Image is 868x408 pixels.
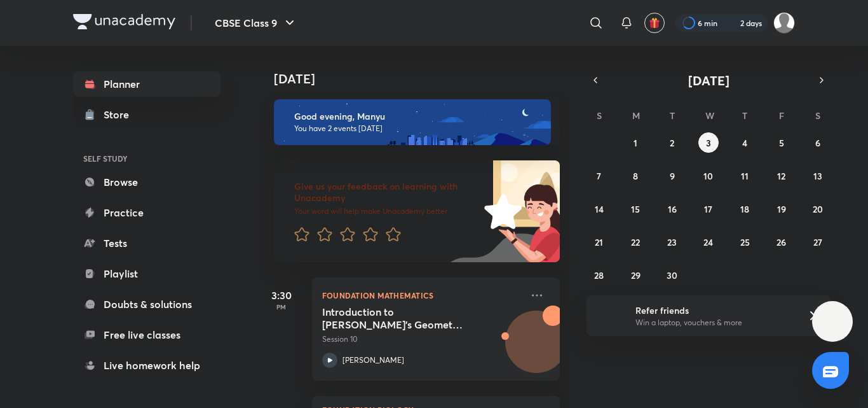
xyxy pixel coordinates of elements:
[725,17,738,29] img: streak
[667,236,677,248] abbr: September 23, 2025
[322,334,522,345] p: Session 10
[815,109,820,122] abbr: Saturday
[625,165,646,186] button: September 8, 2025
[808,165,828,186] button: September 13, 2025
[742,109,747,122] abbr: Thursday
[73,353,220,378] a: Live homework help
[777,170,785,182] abbr: September 12, 2025
[73,292,220,317] a: Doubts & solutions
[771,165,792,186] button: September 12, 2025
[595,236,603,248] abbr: September 21, 2025
[256,303,307,311] p: PM
[662,165,682,186] button: September 9, 2025
[294,111,539,122] h6: Good evening, Manyu
[73,200,220,225] a: Practice
[73,14,175,32] a: Company Logo
[631,269,641,281] abbr: September 29, 2025
[808,132,828,153] button: September 6, 2025
[625,265,646,285] button: September 29, 2025
[771,232,792,252] button: September 26, 2025
[73,230,220,256] a: Tests
[342,355,404,366] p: [PERSON_NAME]
[632,109,640,122] abbr: Monday
[668,203,677,215] abbr: September 16, 2025
[604,71,813,89] button: [DATE]
[662,199,682,219] button: September 16, 2025
[635,317,792,328] p: Win a laptop, vouchers & more
[594,269,604,281] abbr: September 28, 2025
[670,137,674,149] abbr: September 2, 2025
[698,132,719,153] button: September 3, 2025
[649,17,660,29] img: avatar
[813,170,822,182] abbr: September 13, 2025
[294,206,480,216] p: Your word will help make Unacademy better
[597,109,602,122] abbr: Sunday
[73,261,220,286] a: Playlist
[735,232,755,252] button: September 25, 2025
[742,137,747,149] abbr: September 4, 2025
[625,199,646,219] button: September 15, 2025
[771,132,792,153] button: September 5, 2025
[635,304,792,317] h6: Refer friends
[735,199,755,219] button: September 18, 2025
[740,203,749,215] abbr: September 18, 2025
[597,303,622,328] img: referral
[589,265,609,285] button: September 28, 2025
[73,102,220,127] a: Store
[506,318,567,379] img: Avatar
[741,170,749,182] abbr: September 11, 2025
[625,232,646,252] button: September 22, 2025
[662,265,682,285] button: September 30, 2025
[703,170,713,182] abbr: September 10, 2025
[73,14,175,29] img: Company Logo
[777,203,786,215] abbr: September 19, 2025
[703,236,713,248] abbr: September 24, 2025
[73,148,220,169] h6: SELF STUDY
[73,322,220,348] a: Free live classes
[704,203,712,215] abbr: September 17, 2025
[294,123,539,134] p: You have 2 events [DATE]
[735,132,755,153] button: September 4, 2025
[662,132,682,153] button: September 2, 2025
[322,288,522,303] p: Foundation Mathematics
[815,137,820,149] abbr: September 6, 2025
[698,165,719,186] button: September 10, 2025
[813,203,823,215] abbr: September 20, 2025
[688,72,729,89] span: [DATE]
[771,199,792,219] button: September 19, 2025
[773,12,795,34] img: Manyu
[631,203,640,215] abbr: September 15, 2025
[589,165,609,186] button: September 7, 2025
[808,232,828,252] button: September 27, 2025
[294,181,480,204] h6: Give us your feedback on learning with Unacademy
[73,169,220,195] a: Browse
[597,170,601,182] abbr: September 7, 2025
[104,107,137,122] div: Store
[589,232,609,252] button: September 21, 2025
[670,170,675,182] abbr: September 9, 2025
[670,109,675,122] abbr: Tuesday
[207,10,305,36] button: CBSE Class 9
[73,71,220,97] a: Planner
[698,232,719,252] button: September 24, 2025
[322,306,480,331] h5: Introduction to Euclid's Geometry (Questions Ka Dose)
[735,165,755,186] button: September 11, 2025
[779,137,784,149] abbr: September 5, 2025
[441,160,560,262] img: feedback_image
[595,203,604,215] abbr: September 14, 2025
[662,232,682,252] button: September 23, 2025
[274,71,573,87] h4: [DATE]
[705,109,714,122] abbr: Wednesday
[740,236,750,248] abbr: September 25, 2025
[274,99,551,145] img: evening
[644,13,665,33] button: avatar
[634,137,637,149] abbr: September 1, 2025
[631,236,640,248] abbr: September 22, 2025
[589,199,609,219] button: September 14, 2025
[776,236,786,248] abbr: September 26, 2025
[633,170,638,182] abbr: September 8, 2025
[808,199,828,219] button: September 20, 2025
[625,132,646,153] button: September 1, 2025
[698,199,719,219] button: September 17, 2025
[667,269,677,281] abbr: September 30, 2025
